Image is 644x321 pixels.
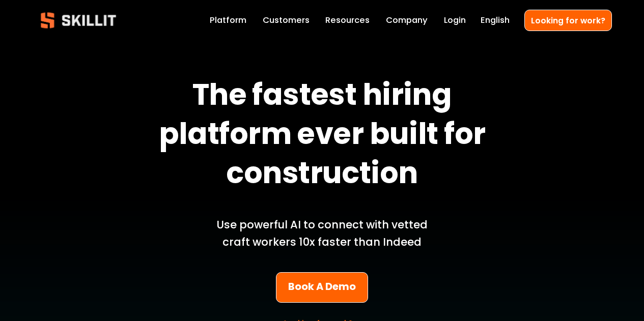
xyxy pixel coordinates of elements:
[524,10,612,31] a: Looking for work?
[32,5,125,36] img: Skillit
[444,13,466,27] a: Login
[386,13,428,27] a: Company
[203,216,441,251] p: Use powerful AI to connect with vetted craft workers 10x faster than Indeed
[159,72,491,201] strong: The fastest hiring platform ever built for construction
[325,13,370,27] a: folder dropdown
[481,13,510,27] div: language picker
[210,13,246,27] a: Platform
[325,14,370,27] span: Resources
[276,272,368,303] a: Book A Demo
[481,14,510,27] span: English
[263,13,310,27] a: Customers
